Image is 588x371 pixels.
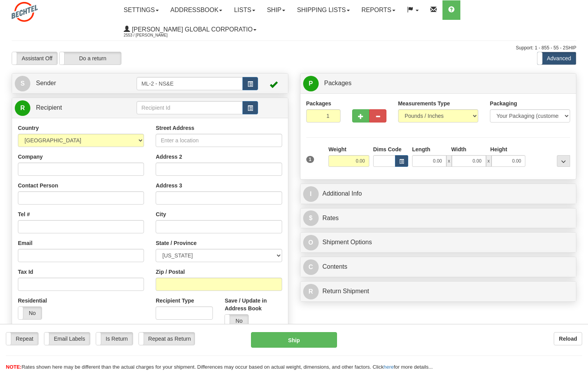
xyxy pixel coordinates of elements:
span: Packages [324,80,351,86]
a: R Recipient [15,100,123,116]
label: Save / Update in Address Book [225,297,282,312]
span: [PERSON_NAME] Global Corporatio [130,26,253,33]
label: Contact Person [18,182,58,189]
label: Measurements Type [398,100,450,107]
a: Ship [261,0,291,20]
a: S Sender [15,75,137,91]
span: $ [303,210,319,226]
input: Enter a location [156,134,282,147]
span: R [303,284,319,299]
label: Length [412,145,430,153]
a: here [384,364,394,370]
span: 2553 / [PERSON_NAME] [124,31,182,39]
label: No [18,307,42,319]
a: CContents [303,259,574,275]
label: Width [451,145,466,153]
a: Settings [118,0,165,20]
span: I [303,186,319,202]
iframe: chat widget [570,146,587,225]
label: Residential [18,297,47,304]
label: Zip / Postal [156,268,185,276]
span: 1 [306,156,314,163]
a: P Packages [303,75,574,91]
label: Email [18,239,32,247]
label: Address 3 [156,182,182,189]
span: Sender [36,80,56,86]
span: Recipient [36,104,62,111]
a: RReturn Shipment [303,283,574,299]
label: Company [18,153,43,161]
label: Weight [328,145,346,153]
a: [PERSON_NAME] Global Corporatio 2553 / [PERSON_NAME] [118,20,262,39]
a: $Rates [303,210,574,226]
label: Assistant Off [12,52,57,65]
label: Repeat as Return [139,332,195,345]
label: Street Address [156,124,194,132]
a: Addressbook [165,0,228,20]
span: x [446,155,452,167]
span: P [303,76,319,91]
label: Repeat [6,332,38,345]
span: S [15,76,30,91]
a: Lists [228,0,261,20]
button: Reload [554,332,582,345]
label: Height [490,145,507,153]
label: Advanced [537,52,576,65]
label: Dims Code [373,145,402,153]
input: Recipient Id [137,101,243,114]
label: Country [18,124,39,132]
label: Tax Id [18,268,33,276]
span: O [303,235,319,250]
label: No [225,315,248,327]
input: Sender Id [137,77,243,90]
b: Reload [559,336,577,342]
label: City [156,210,166,218]
label: Email Labels [44,332,90,345]
a: OShipment Options [303,234,574,250]
span: NOTE: [6,364,21,370]
label: Address 2 [156,153,182,161]
div: ... [557,155,570,167]
img: logo2553.jpg [12,2,38,22]
label: Do a return [60,52,121,65]
a: Reports [356,0,401,20]
label: Tel # [18,210,30,218]
div: Support: 1 - 855 - 55 - 2SHIP [12,45,576,51]
span: x [486,155,491,167]
label: Packaging [490,100,517,107]
a: IAdditional Info [303,186,574,202]
label: Is Return [96,332,133,345]
label: Packages [306,100,332,107]
label: State / Province [156,239,197,247]
button: Ship [251,332,337,348]
span: C [303,259,319,275]
span: R [15,100,30,116]
a: Shipping lists [291,0,355,20]
label: Recipient Type [156,297,194,304]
